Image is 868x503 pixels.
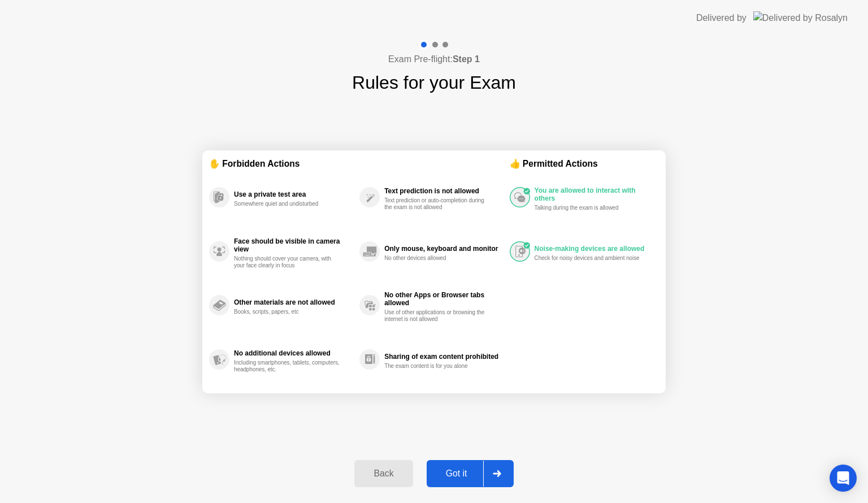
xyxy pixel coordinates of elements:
div: Only mouse, keyboard and monitor [384,245,504,253]
div: No additional devices allowed [234,349,354,357]
div: Talking during the exam is allowed [535,205,641,211]
div: You are allowed to interact with others [535,187,653,202]
div: Face should be visible in camera view [234,237,354,253]
img: Delivered by Rosalyn [753,11,848,24]
div: Got it [430,469,483,479]
button: Back [354,460,413,487]
div: Other materials are not allowed [234,298,354,306]
div: ✋ Forbidden Actions [209,157,510,170]
div: Nothing should cover your camera, with your face clearly in focus [234,255,341,269]
div: No other Apps or Browser tabs allowed [384,291,504,307]
button: Got it [427,460,514,487]
div: Use a private test area [234,190,354,198]
div: Back [358,469,409,479]
div: No other devices allowed [384,255,491,262]
div: Noise-making devices are allowed [535,245,653,253]
div: Check for noisy devices and ambient noise [535,255,641,262]
h1: Rules for your Exam [352,69,516,96]
div: Delivered by [696,11,747,25]
b: Step 1 [453,54,480,64]
div: Open Intercom Messenger [830,465,857,492]
h4: Exam Pre-flight: [388,53,480,66]
div: Text prediction is not allowed [384,187,504,195]
div: The exam content is for you alone [384,363,491,370]
div: Text prediction or auto-completion during the exam is not allowed [384,197,491,211]
div: Books, scripts, papers, etc [234,309,341,315]
div: Sharing of exam content prohibited [384,353,504,361]
div: Use of other applications or browsing the internet is not allowed [384,309,491,323]
div: Somewhere quiet and undisturbed [234,201,341,207]
div: 👍 Permitted Actions [510,157,659,170]
div: Including smartphones, tablets, computers, headphones, etc. [234,359,341,373]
